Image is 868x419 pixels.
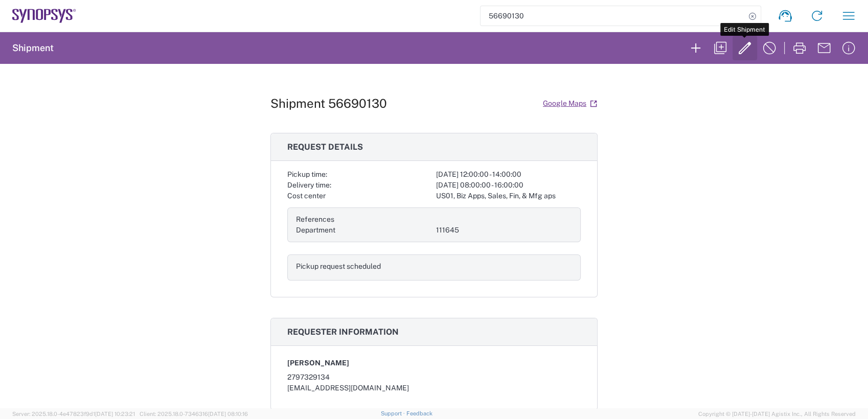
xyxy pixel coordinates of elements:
span: [PERSON_NAME] [287,358,349,368]
span: References [296,215,334,223]
div: [EMAIL_ADDRESS][DOMAIN_NAME] [287,383,581,393]
span: Requester information [287,327,399,337]
a: Support [381,410,406,416]
span: Pickup request scheduled [296,262,381,270]
div: 2797329134 [287,372,581,383]
span: Client: 2025.18.0-7346316 [140,411,248,417]
span: [DATE] 10:23:21 [95,411,135,417]
div: [DATE] 08:00:00 - 16:00:00 [436,180,581,191]
span: [DATE] 08:10:16 [208,411,248,417]
span: Delivery time: [287,181,331,189]
span: Server: 2025.18.0-4e47823f9d1 [12,411,135,417]
input: Shipment, tracking or reference number [481,6,745,26]
span: Pickup time: [287,170,327,178]
a: Feedback [406,410,432,416]
div: [DATE] 12:00:00 - 14:00:00 [436,169,581,180]
span: Copyright © [DATE]-[DATE] Agistix Inc., All Rights Reserved [698,409,856,418]
h2: Shipment [12,42,54,54]
span: Cost center [287,192,326,200]
div: 111645 [436,225,572,236]
div: Department [296,225,432,236]
span: Request details [287,142,363,152]
h1: Shipment 56690130 [270,96,387,111]
a: Google Maps [542,95,598,112]
div: US01, Biz Apps, Sales, Fin, & Mfg aps [436,191,581,201]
